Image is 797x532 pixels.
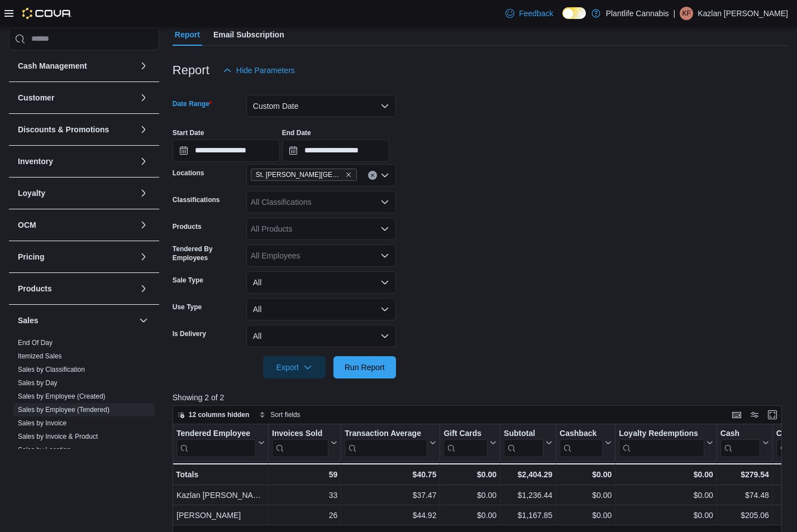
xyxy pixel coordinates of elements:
div: $0.00 [619,488,713,502]
button: Keyboard shortcuts [730,408,743,421]
div: $0.00 [560,468,612,481]
button: Products [137,282,150,295]
div: $0.00 [619,468,713,481]
button: Sales [18,315,135,326]
button: Sales [137,314,150,327]
div: 26 [272,509,337,522]
div: $74.48 [720,488,769,502]
div: $37.47 [345,488,436,502]
div: Kazlan Foisy-Lentz [680,7,693,20]
a: End Of Day [18,339,53,347]
p: Kazlan [PERSON_NAME] [698,7,788,20]
span: Sales by Location [18,445,71,454]
div: Cash [720,428,760,457]
button: All [246,298,396,320]
label: Use Type [173,303,202,311]
div: $1,236.44 [504,488,552,502]
button: OCM [18,219,135,231]
span: Export [270,356,319,378]
button: Clear input [368,171,377,180]
button: Open list of options [380,224,389,233]
div: Subtotal [504,428,543,457]
button: Gift Cards [443,428,497,457]
h3: Pricing [18,251,44,262]
span: Hide Parameters [236,65,295,76]
label: Start Date [173,128,204,137]
label: Date Range [173,99,212,108]
h3: Report [173,64,209,77]
div: Gift Cards [443,428,488,439]
div: Transaction Average [345,428,427,457]
button: Display options [748,408,761,421]
div: Invoices Sold [272,428,328,457]
button: Loyalty [18,188,135,199]
div: Invoices Sold [272,428,328,439]
div: Gift Card Sales [443,428,488,457]
div: Cashback [560,428,603,457]
button: Export [263,356,326,378]
a: Sales by Employee (Created) [18,392,106,400]
div: Loyalty Redemptions [619,428,704,457]
input: Press the down key to open a popover containing a calendar. [282,140,389,162]
button: Discounts & Promotions [18,124,135,135]
p: Plantlife Cannabis [606,7,669,20]
span: Sort fields [270,410,300,419]
button: Inventory [137,155,150,168]
div: [PERSON_NAME] [176,509,265,522]
button: All [246,325,396,347]
span: Run Report [345,362,385,373]
label: Classifications [173,195,220,204]
span: 12 columns hidden [189,410,250,419]
button: Discounts & Promotions [137,123,150,136]
button: Cash Management [18,60,135,71]
button: Subtotal [504,428,552,457]
label: Products [173,222,202,231]
a: Sales by Location [18,446,71,454]
a: Sales by Classification [18,366,85,373]
div: Transaction Average [345,428,427,439]
h3: Discounts & Promotions [18,124,109,135]
label: Locations [173,169,204,178]
div: $0.00 [443,488,497,502]
span: KF [682,7,690,20]
button: Loyalty Redemptions [619,428,713,457]
span: Itemized Sales [18,352,62,361]
div: 59 [272,468,337,481]
div: $279.54 [720,468,769,481]
button: Cashback [560,428,612,457]
h3: Loyalty [18,188,45,199]
div: Subtotal [504,428,543,439]
span: St. Albert - Jensen Lakes [251,169,357,181]
div: Tendered Employee [176,428,256,439]
button: Run Report [333,356,396,378]
button: Open list of options [380,251,389,260]
span: Email Subscription [213,23,284,46]
a: Itemized Sales [18,352,62,360]
div: 33 [272,488,337,502]
p: | [674,7,676,20]
div: $0.00 [619,509,713,522]
span: Sales by Invoice & Product [18,432,98,441]
span: Sales by Day [18,378,58,387]
div: $44.92 [345,509,436,522]
button: Loyalty [137,186,150,200]
a: Sales by Day [18,379,58,387]
input: Press the down key to open a popover containing a calendar. [173,140,280,162]
button: Pricing [18,251,135,262]
button: OCM [137,218,150,232]
button: Pricing [137,250,150,263]
button: Invoices Sold [272,428,337,457]
button: Open list of options [380,198,389,207]
div: Sales [9,336,159,528]
button: Remove St. Albert - Jensen Lakes from selection in this group [345,171,352,178]
button: Sort fields [255,408,304,421]
button: Tendered Employee [176,428,265,457]
label: Is Delivery [173,329,206,338]
button: Customer [18,92,135,103]
a: Sales by Invoice & Product [18,433,98,440]
div: Totals [176,468,265,481]
a: Feedback [501,2,557,25]
h3: OCM [18,219,36,231]
button: Custom Date [246,95,396,117]
h3: Products [18,283,52,294]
